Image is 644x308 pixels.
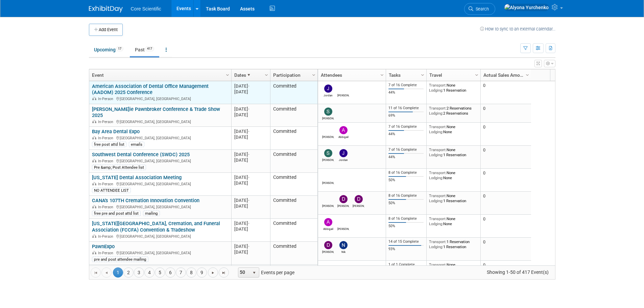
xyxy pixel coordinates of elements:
div: None 1 Reservation [429,193,478,203]
a: 9 [197,267,207,278]
span: Column Settings [420,72,425,78]
div: [DATE] [234,249,267,255]
a: Attendees [321,69,381,81]
div: [GEOGRAPHIC_DATA], [GEOGRAPHIC_DATA] [92,96,228,101]
img: Sam Robinson [324,149,332,157]
span: - [248,84,249,89]
div: Morgan Khan [337,93,349,97]
a: Upcoming17 [89,43,128,56]
a: CANA's 107TH Cremation Innovation Convention [92,197,199,204]
div: None 1 Reservation [429,83,478,93]
td: Committed [270,265,317,283]
a: Go to the next page [208,267,218,278]
td: 0 [480,81,531,104]
a: 4 [144,267,154,278]
img: In-Person Event [92,120,96,123]
div: 7 of 16 Complete [388,124,424,129]
div: [DATE] [234,174,267,180]
a: Dates [234,69,266,81]
div: [DATE] [234,112,267,118]
div: None None [429,170,478,180]
a: Tasks [389,69,422,81]
span: Transport: [429,83,447,88]
img: Abbigail Belshe [339,126,348,134]
div: free pre and post attd list [92,211,141,216]
div: [DATE] [234,134,267,140]
div: 11 of 16 Complete [388,106,424,111]
img: In-Person Event [92,251,96,254]
a: Travel [429,69,476,81]
span: - [248,106,249,112]
td: Committed [270,81,317,104]
span: Lodging: [429,175,443,180]
div: [DATE] [234,151,267,157]
div: [DATE] [234,203,267,209]
a: 2 [123,267,134,278]
div: 44% [388,90,424,95]
div: [GEOGRAPHIC_DATA], [GEOGRAPHIC_DATA] [92,250,228,256]
a: Column Settings [473,69,480,79]
a: 5 [155,267,165,278]
div: None None [429,262,478,272]
a: Actual Sales Amount [483,69,527,81]
div: free post attd list [92,142,126,147]
img: Robert Dittmann [324,264,332,272]
span: Lodging: [429,88,443,93]
a: Column Settings [378,69,386,79]
div: NO ATTENDEE LIST [92,188,131,193]
span: In-Person [98,120,115,124]
div: 50% [388,178,424,183]
img: Dan Boro [355,195,363,203]
div: [DATE] [234,128,267,134]
img: In-Person Event [92,136,96,139]
div: None 1 Reservation [429,147,478,157]
a: Event [92,69,227,81]
div: Sam Robinson [322,116,334,120]
div: Nik Koelblinger [337,249,349,254]
span: In-Person [98,182,115,186]
img: Dan Boro [324,241,332,249]
span: Lodging: [429,198,443,203]
span: - [248,129,249,134]
span: 50 [238,268,250,277]
img: Nik Koelblinger [339,241,348,249]
span: Transport: [429,239,447,244]
span: Lodging: [429,244,443,249]
div: [GEOGRAPHIC_DATA], [GEOGRAPHIC_DATA] [92,204,228,210]
span: Column Settings [474,72,479,78]
img: James Belshe [339,218,348,226]
div: 8 of 16 Complete [388,170,424,175]
div: 14 of 15 Complete [388,239,424,244]
span: - [248,244,249,249]
td: Committed [270,173,317,196]
div: [DATE] [234,83,267,89]
div: 8 of 16 Complete [388,216,424,221]
span: Transport: [429,106,447,111]
div: pre and post attendee mailing [92,257,148,262]
td: 0 [480,146,531,169]
div: 44% [388,155,424,160]
div: [DATE] [234,226,267,232]
span: In-Person [98,159,115,163]
span: Lodging: [429,221,443,226]
span: 417 [145,46,154,51]
div: [DATE] [234,180,267,186]
span: Go to the next page [210,270,216,276]
div: 7 of 16 Complete [388,83,424,88]
a: 8 [186,267,196,278]
img: Jordan McCullough [324,85,332,93]
span: In-Person [98,205,115,209]
div: Robert Dittmann [322,180,334,185]
a: [US_STATE][GEOGRAPHIC_DATA], Cremation, and Funeral Association (FCCFA) Convention & Tradeshow [92,220,220,233]
div: None None [429,216,478,226]
span: Column Settings [264,72,269,78]
div: [DATE] [234,197,267,203]
img: In-Person Event [92,182,96,185]
td: 0 [480,215,531,238]
td: Committed [270,196,317,219]
img: In-Person Event [92,205,96,208]
img: Mike McKenna [324,195,332,203]
a: Bay Area Dental Expo [92,128,140,135]
span: - [248,152,249,157]
td: Committed [270,150,317,173]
